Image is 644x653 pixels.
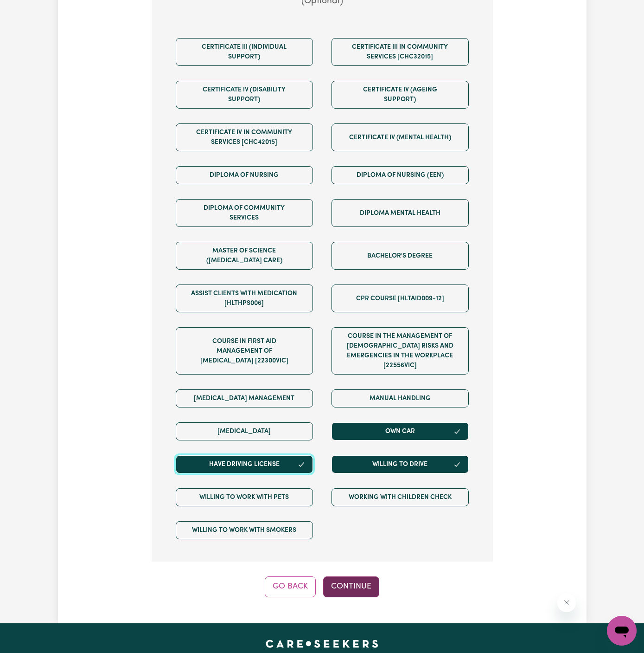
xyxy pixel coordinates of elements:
[332,38,469,66] button: Certificate III in Community Services [CHC32015]
[176,521,313,539] button: Willing to work with smokers
[6,6,56,14] span: Need any help?
[176,327,313,375] button: Course in First Aid Management of [MEDICAL_DATA] [22300VIC]
[332,123,469,151] button: Certificate IV (Mental Health)
[332,455,469,473] button: Willing to drive
[176,38,313,66] button: Certificate III (Individual Support)
[176,455,313,473] button: Have driving license
[332,389,469,407] button: Manual Handling
[176,199,313,227] button: Diploma of Community Services
[176,389,313,407] button: [MEDICAL_DATA] Management
[332,81,469,109] button: Certificate IV (Ageing Support)
[332,284,469,312] button: CPR Course [HLTAID009-12]
[176,242,313,270] button: Master of Science ([MEDICAL_DATA] Care)
[176,422,313,440] button: [MEDICAL_DATA]
[332,166,469,184] button: Diploma of Nursing (EEN)
[557,594,576,612] iframe: Close message
[332,488,469,506] button: Working with Children Check
[176,488,313,506] button: Willing to work with pets
[266,640,378,647] a: Careseekers home page
[265,576,316,597] button: Go Back
[332,422,469,440] button: Own Car
[607,616,637,646] iframe: Button to launch messaging window
[176,284,313,312] button: Assist clients with medication [HLTHPS006]
[332,327,469,375] button: Course in the Management of [DEMOGRAPHIC_DATA] Risks and Emergencies in the Workplace [22556VIC]
[176,81,313,109] button: Certificate IV (Disability Support)
[332,199,469,227] button: Diploma Mental Health
[323,576,379,597] button: Continue
[176,123,313,151] button: Certificate IV in Community Services [CHC42015]
[176,166,313,184] button: Diploma of Nursing
[332,242,469,270] button: Bachelor's Degree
